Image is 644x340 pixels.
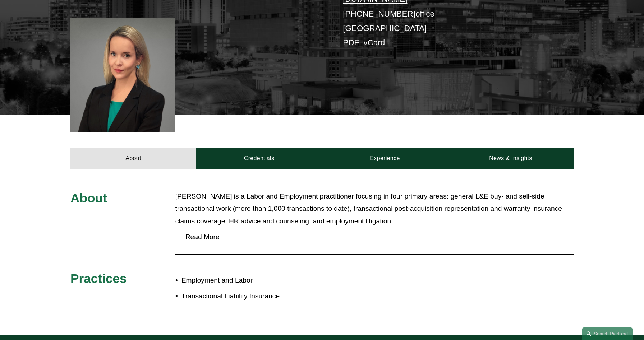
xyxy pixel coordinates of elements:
[70,271,127,285] span: Practices
[343,38,359,47] a: PDF
[582,327,632,340] a: Search this site
[180,233,574,241] span: Read More
[175,190,574,228] p: [PERSON_NAME] is a Labor and Employment practitioner focusing in four primary areas: general L&E ...
[70,148,196,169] a: About
[196,148,322,169] a: Credentials
[181,274,322,287] p: Employment and Labor
[181,290,322,303] p: Transactional Liability Insurance
[343,9,415,18] a: [PHONE_NUMBER]
[448,148,574,169] a: News & Insights
[364,38,385,47] a: vCard
[175,228,574,246] button: Read More
[70,191,107,205] span: About
[322,148,448,169] a: Experience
